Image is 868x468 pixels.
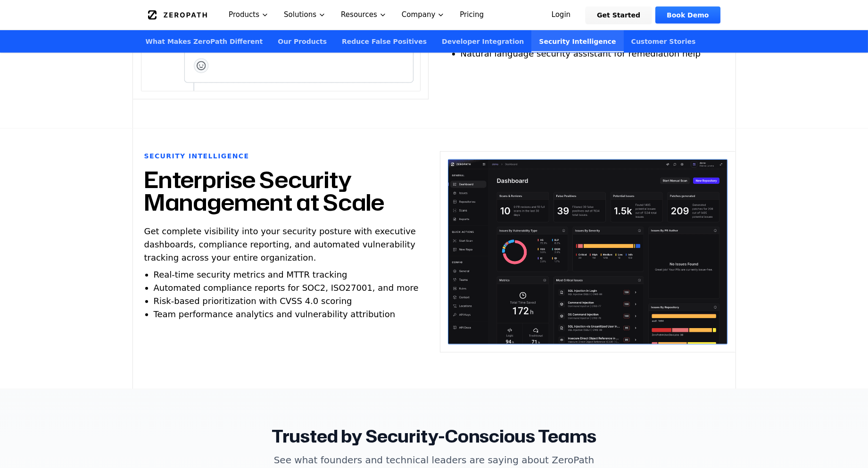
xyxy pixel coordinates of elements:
[154,270,347,279] span: Real-time security metrics and MTTR tracking
[586,7,652,24] a: Get Started
[138,30,271,52] a: What Makes ZeroPath Different
[655,7,720,24] a: Book Demo
[270,30,334,52] a: Our Products
[154,296,352,306] span: Risk-based prioritization with CVSS 4.0 scoring
[154,309,396,319] span: Team performance analytics and vulnerability attribution
[624,30,703,52] a: Customer Stories
[144,225,417,264] p: Get complete visibility into your security posture with executive dashboards, compliance reportin...
[154,283,419,293] span: Automated compliance reports for SOC2, ISO27001, and more
[253,453,615,467] p: See what founders and technical leaders are saying about ZeroPath
[531,30,623,52] a: Security Intelligence
[334,30,434,52] a: Reduce False Positives
[540,7,582,24] a: Login
[144,168,417,213] h2: Enterprise Security Management at Scale
[148,427,721,446] h2: Trusted by Security-Conscious Teams
[448,159,727,345] img: Enterprise Security Management at Scale
[434,30,531,52] a: Developer Integration
[144,151,249,161] h6: Security Intelligence
[461,49,701,58] span: Natural language security assistant for remediation help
